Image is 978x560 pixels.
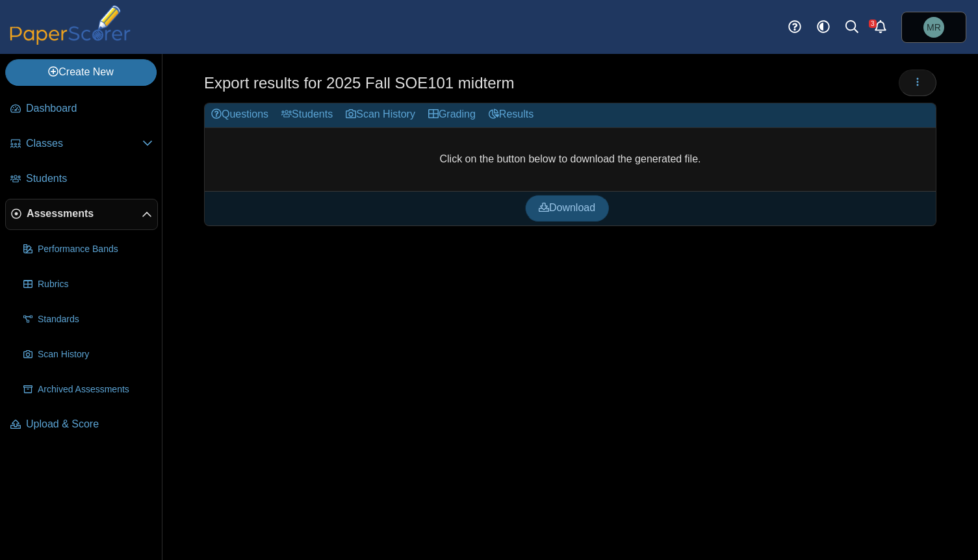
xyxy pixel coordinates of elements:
[275,103,339,127] a: Students
[5,59,157,85] a: Create New
[18,234,158,265] a: Performance Bands
[5,409,158,440] a: Upload & Score
[539,202,595,213] span: Download
[927,23,941,32] span: Malinda Ritts
[26,136,142,151] span: Classes
[5,5,135,45] img: PaperScorer
[339,103,422,127] a: Scan History
[27,207,142,221] span: Assessments
[18,304,158,335] a: Standards
[5,94,158,125] a: Dashboard
[422,103,482,127] a: Grading
[38,278,153,291] span: Rubrics
[205,103,275,127] a: Questions
[18,269,158,300] a: Rubrics
[26,417,153,431] span: Upload & Score
[18,339,158,370] a: Scan History
[901,12,966,43] a: Malinda Ritts
[18,374,158,405] a: Archived Assessments
[26,101,153,116] span: Dashboard
[38,313,153,326] span: Standards
[5,129,158,160] a: Classes
[38,243,153,256] span: Performance Bands
[866,13,895,42] a: Alerts
[525,195,609,221] a: Download
[923,17,944,38] span: Malinda Ritts
[205,128,936,191] div: Click on the button below to download the generated file.
[38,383,153,396] span: Archived Assessments
[482,103,540,127] a: Results
[5,164,158,195] a: Students
[38,348,153,361] span: Scan History
[204,72,515,94] h1: Export results for 2025 Fall SOE101 midterm
[5,199,158,230] a: Assessments
[5,36,135,47] a: PaperScorer
[26,172,153,186] span: Students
